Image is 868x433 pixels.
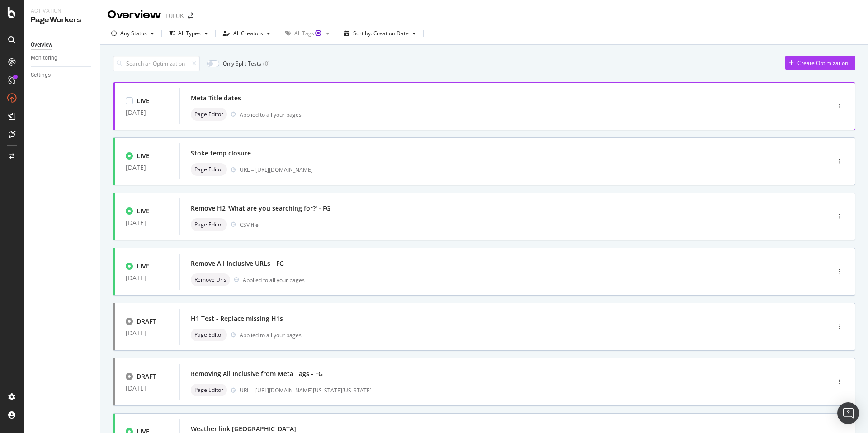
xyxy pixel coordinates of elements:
div: Overview [31,40,52,50]
div: ( 0 ) [263,60,270,67]
div: neutral label [191,163,227,176]
div: Activation [31,7,93,15]
button: All Creators [219,26,274,41]
a: Monitoring [31,53,94,63]
button: Any Status [108,26,158,41]
div: CSV file [240,221,259,229]
div: neutral label [191,218,227,231]
div: Open Intercom Messenger [837,402,859,424]
div: Settings [31,71,51,80]
div: Applied to all your pages [243,276,305,284]
div: Monitoring [31,53,57,63]
div: Tooltip anchor [314,29,322,37]
span: Page Editor [194,387,223,393]
div: DRAFT [137,372,156,381]
div: neutral label [191,108,227,121]
button: Sort by: Creation Date [341,26,420,41]
span: Page Editor [194,112,223,117]
div: PageWorkers [31,15,93,25]
div: Stoke temp closure [191,149,251,158]
div: LIVE [137,262,150,271]
div: neutral label [191,273,230,286]
div: All Tags [294,31,322,36]
div: Removing All Inclusive from Meta Tags - FG [191,369,323,378]
div: Meta Title dates [191,94,241,103]
div: LIVE [137,207,150,216]
div: Any Status [120,31,147,36]
span: Page Editor [194,167,223,172]
div: Remove All Inclusive URLs - FG [191,259,284,268]
div: [DATE] [126,274,169,282]
div: H1 Test - Replace missing H1s [191,314,283,323]
div: arrow-right-arrow-left [188,13,193,19]
div: Create Optimization [797,59,848,67]
div: DRAFT [137,317,156,326]
div: Overview [108,7,161,23]
div: Applied to all your pages [240,331,302,339]
div: URL = [URL][DOMAIN_NAME][US_STATE][US_STATE] [240,386,792,394]
div: LIVE [137,96,150,105]
div: LIVE [137,151,150,160]
div: Sort by: Creation Date [353,31,409,36]
a: Settings [31,71,94,80]
span: Remove Urls [194,277,226,282]
div: [DATE] [126,385,169,392]
input: Search an Optimization [113,56,200,71]
div: [DATE] [126,329,169,337]
div: All Types [178,31,201,36]
div: TUI UK [165,11,184,20]
div: Applied to all your pages [240,111,302,118]
div: neutral label [191,384,227,396]
div: [DATE] [126,109,169,116]
div: neutral label [191,329,227,341]
span: Page Editor [194,222,223,227]
a: Overview [31,40,94,50]
div: [DATE] [126,219,169,226]
button: All TagsTooltip anchor [282,26,333,41]
button: All Types [165,26,212,41]
div: Remove H2 'What are you searching for?' - FG [191,204,330,213]
div: All Creators [233,31,263,36]
div: [DATE] [126,164,169,171]
div: URL = [URL][DOMAIN_NAME] [240,166,792,174]
span: Page Editor [194,332,223,338]
button: Create Optimization [785,56,855,70]
div: Only Split Tests [223,60,261,67]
